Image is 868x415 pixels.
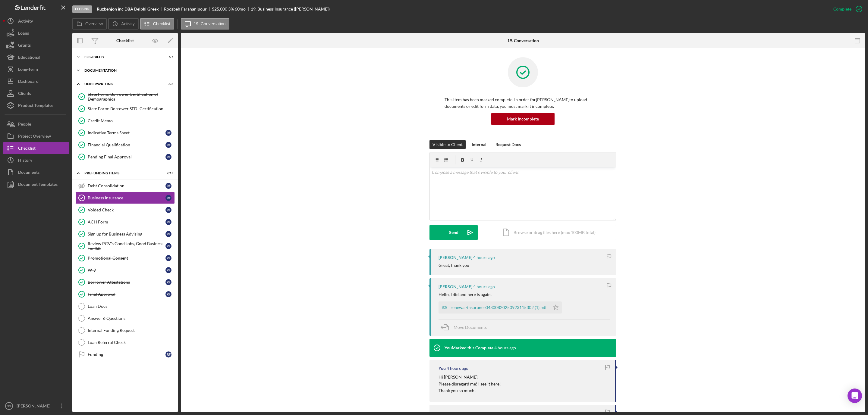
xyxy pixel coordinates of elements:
a: State Form: Borrower Certification of Demographics [75,91,175,103]
button: Documents [3,166,69,178]
div: Loans [18,27,29,41]
a: Credit Memo [75,115,175,127]
a: Long-Term [3,63,69,75]
div: People [18,118,31,132]
button: Move Documents [439,320,493,335]
div: Sign up for Business Advising [88,232,165,236]
button: Checklist [140,18,174,30]
button: Grants [3,39,69,51]
div: 9 / 15 [162,171,173,175]
a: Final ApprovalRF [75,288,175,300]
button: Dashboard [3,75,69,87]
div: Credit Memo [88,118,175,123]
a: Checklist [3,142,69,154]
a: FundingRF [75,348,175,360]
button: Request Docs [492,140,524,149]
button: Activity [3,15,69,27]
button: renewal-insurance04800820250923115302 (1).pdf [439,301,562,314]
div: Internal [472,140,486,149]
button: Complete [827,3,865,15]
div: [PERSON_NAME] [439,284,472,289]
div: Send [449,225,458,240]
div: Loan Referral Check [88,340,175,345]
a: Borrower AttestationsRF [75,276,175,288]
div: R F [165,207,171,213]
div: R F [165,267,171,273]
button: Project Overview [3,130,69,142]
div: R F [165,231,171,237]
div: Indicative Terms Sheet [88,130,165,135]
div: Project Overview [18,130,51,144]
time: 2025-10-09 17:41 [473,255,495,260]
div: Educational [18,51,40,65]
button: Mark Incomplete [491,113,555,125]
div: 3 % [228,7,234,11]
a: Promotional ConsentRF [75,252,175,264]
div: R F [165,195,171,201]
a: Product Templates [3,99,69,111]
button: Internal [469,140,489,149]
div: R F [165,154,171,160]
div: Closing [72,5,92,13]
div: R F [165,130,171,136]
a: Financial QualificationRF [75,139,175,151]
div: 60 mo [235,7,246,11]
div: Eligibility [84,55,158,59]
label: Checklist [153,21,170,26]
div: 19. Conversation [507,38,539,43]
a: Business InsuranceRF [75,192,175,204]
div: Debt Consolidation [88,183,165,188]
div: Clients [18,87,31,101]
a: Loan Docs [75,300,175,312]
div: Business Insurance [88,195,165,200]
button: History [3,154,69,166]
b: Ruzbehjon inc DBA Delphi Greek [97,7,159,11]
div: Internal Funding Request [88,328,175,333]
button: 19. Conversation [181,18,230,30]
div: R F [165,255,171,261]
div: Review PCV's Good Jobs, Good Business Toolkit [88,241,165,251]
div: 7 / 7 [162,55,173,59]
div: renewal-insurance04800820250923115302 (1).pdf [451,305,547,310]
button: Document Templates [3,178,69,190]
div: You [439,366,446,371]
div: Documents [18,166,39,180]
div: Activity [18,15,33,29]
div: R F [165,279,171,285]
a: Review PCV's Good Jobs, Good Business ToolkitRF [75,240,175,252]
div: Dashboard [18,75,39,89]
div: Document Templates [18,178,58,192]
div: Final Approval [88,292,165,297]
div: Documentation [84,69,170,72]
div: Grants [18,39,31,53]
button: Loans [3,27,69,39]
div: State Form: Borrower Certification of Demographics [88,92,175,101]
div: R F [165,351,171,357]
div: Checklist [116,38,134,43]
a: State Form: Borrower SEDI Certification [75,103,175,115]
button: Send [429,225,478,240]
a: Sign up for Business AdvisingRF [75,228,175,240]
div: ACH Form [88,220,165,224]
button: Visible to Client [429,140,466,149]
button: Educational [3,51,69,63]
div: Underwriting [84,82,158,86]
text: SS [7,404,11,408]
button: People [3,118,69,130]
div: [PERSON_NAME] [439,255,472,260]
div: Promotional Consent [88,256,165,261]
a: ACH FormRF [75,216,175,228]
button: Activity [108,18,138,30]
a: Answer 6 Questions [75,312,175,324]
button: SS[PERSON_NAME] [3,400,69,412]
button: Clients [3,87,69,99]
div: Prefunding Items [84,171,158,175]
